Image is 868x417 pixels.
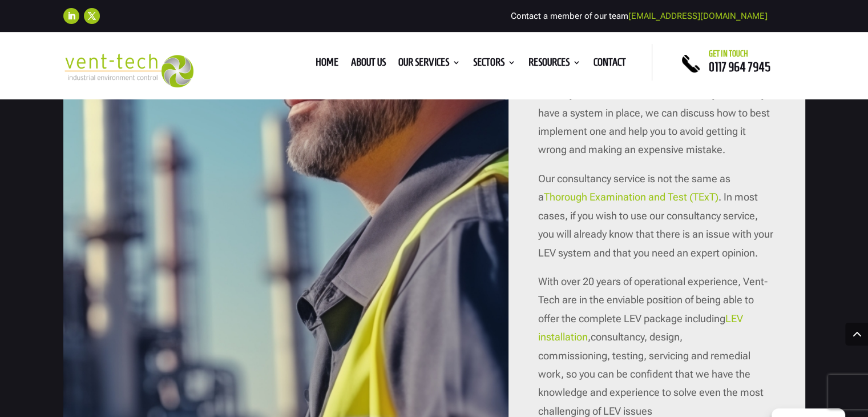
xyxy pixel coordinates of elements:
p: Our consultancy service is not the same as a . In most cases, if you wish to use our consultancy ... [538,170,776,272]
a: Follow on X [84,8,100,24]
a: Our Services [398,58,461,71]
a: Sectors [473,58,516,71]
a: LEV installation [538,312,743,343]
p: Whether you just need new filters or amended hood design, right through to a whole dust and fume ... [538,30,776,170]
a: Contact [594,58,626,71]
a: 0117 964 7945 [709,60,770,74]
a: Home [316,58,338,71]
span: Contact a member of our team [511,11,768,21]
a: About us [351,58,386,71]
img: 2023-09-27T08_35_16.549ZVENT-TECH---Clear-background [63,54,194,87]
span: , [538,312,743,343]
a: Resources [528,58,581,71]
a: Thorough Examination and Test (TExT) [544,191,718,203]
a: Follow on LinkedIn [63,8,79,24]
a: [EMAIL_ADDRESS][DOMAIN_NAME] [628,11,768,21]
span: Get in touch [709,49,748,58]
